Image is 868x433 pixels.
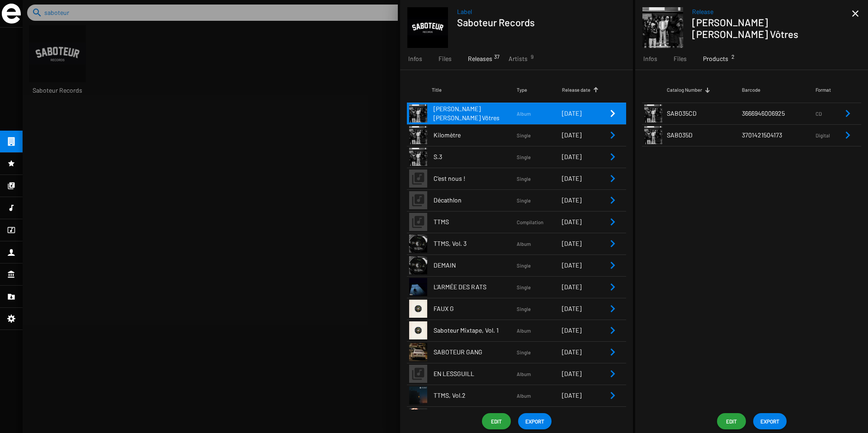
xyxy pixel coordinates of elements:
span: CD [816,111,822,117]
img: COVER-RATUS.jpg [642,7,683,48]
span: [DATE] [562,283,581,291]
img: sabotape-digital-3000px.jpg [409,321,427,339]
span: Files [439,54,452,63]
span: Single [517,306,531,312]
div: Catalog Number [667,85,742,94]
span: [DATE] [562,370,581,377]
span: Décathlon [434,196,517,205]
div: Title [432,85,517,94]
span: EN LESSGUILL [434,369,517,378]
div: Title [432,85,442,94]
mat-icon: Remove Reference [607,303,618,314]
span: SABOTEUR GANG [434,348,517,357]
mat-icon: Remove Reference [607,390,618,401]
span: 3701421504173 [742,131,782,139]
span: [DATE] [562,348,581,356]
mat-icon: close [850,8,861,19]
mat-icon: Remove Reference [607,151,618,162]
span: [DATE] [562,131,581,139]
img: COVER-RATUS-%281%29_0.jpg [409,126,427,144]
div: Format [816,85,842,94]
span: EXPORT [525,413,544,429]
span: [DATE] [562,218,581,226]
span: Single [517,132,531,138]
mat-icon: Remove Reference [607,260,618,271]
span: 3666946006925 [742,109,785,117]
div: Catalog Number [667,85,702,94]
mat-icon: Remove Reference [607,282,618,292]
span: Kilomètre [434,131,517,140]
mat-icon: Remove Reference [607,238,618,249]
mat-icon: Remove Reference [607,325,618,336]
span: Album [517,111,531,117]
span: C'est nous ! [434,174,517,183]
h1: [PERSON_NAME] [PERSON_NAME] Vôtres [692,16,844,40]
img: COVER-RATUS_0.jpg [409,148,427,166]
span: Single [517,349,531,355]
span: Label [457,7,617,16]
mat-icon: Remove Reference [842,108,853,119]
span: [PERSON_NAME] [PERSON_NAME] Vôtres [434,104,517,122]
span: FAUX G [434,304,517,313]
img: 72q4XprJ_400x400.jpg [407,7,448,48]
img: grand-sigle.svg [2,4,21,24]
span: Album [517,241,531,247]
span: TTMS, Vol.2 [434,391,517,400]
span: Artists [509,54,528,63]
span: Release [692,7,852,16]
span: Edit [489,413,504,429]
span: SAB035CD [667,109,697,117]
span: [DATE] [562,305,581,312]
button: Edit [482,413,511,429]
mat-icon: Remove Reference [607,195,618,206]
div: Type [517,85,527,94]
span: Album [517,328,531,334]
span: Compilation [517,219,543,225]
span: [DATE] [562,153,581,160]
div: Type [517,85,562,94]
h1: Saboteur Records [457,16,609,28]
img: COVER-DIGITALE-RATUS-TTMS3.png [409,256,427,274]
mat-icon: Remove Reference [842,130,853,141]
span: TTMS, Vol. 3 [434,239,517,248]
button: EXPORT [753,413,787,429]
div: Release date [562,85,590,94]
span: [DATE] [562,174,581,182]
span: [DATE] [562,326,581,334]
span: [DATE] [562,109,581,117]
img: COVER-RATUS.jpg [409,104,427,122]
span: L'ARMÉE DES RATS [434,282,517,292]
span: Album [517,371,531,377]
img: COVER-RATUS.jpg [644,126,662,144]
span: [DATE] [562,196,581,204]
span: S.3 [434,152,517,161]
span: Products [703,54,728,63]
span: Releases [468,54,492,63]
button: EXPORT [518,413,552,429]
span: [DATE] [562,261,581,269]
div: Barcode [742,85,816,94]
div: Release date [562,85,607,94]
span: Files [674,54,687,63]
mat-icon: Remove Reference [607,347,618,358]
div: Format [816,85,831,94]
img: 500x500-000000-80-0-0-2.jpg [409,386,427,405]
span: Saboteur Mixtape, Vol. 1 [434,326,517,335]
span: Single [517,154,531,160]
span: Digital [816,132,830,138]
img: Grillade-3.jpg [409,408,427,426]
span: EXPORT [760,413,779,429]
img: COVER-RATUS.jpg [644,104,662,122]
span: Single [517,284,531,290]
span: SAB035D [667,131,693,139]
img: sabotape-digital-3000px.jpg [409,300,427,318]
span: Infos [643,54,657,63]
span: [DATE] [562,240,581,247]
span: Edit [724,413,739,429]
img: ratus-cover.jpeg [409,278,427,296]
mat-icon: Remove Reference [607,216,618,227]
span: Album [517,393,531,399]
mat-icon: Remove Reference [607,130,618,141]
mat-icon: Remove Reference [607,368,618,379]
span: Single [517,176,531,182]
